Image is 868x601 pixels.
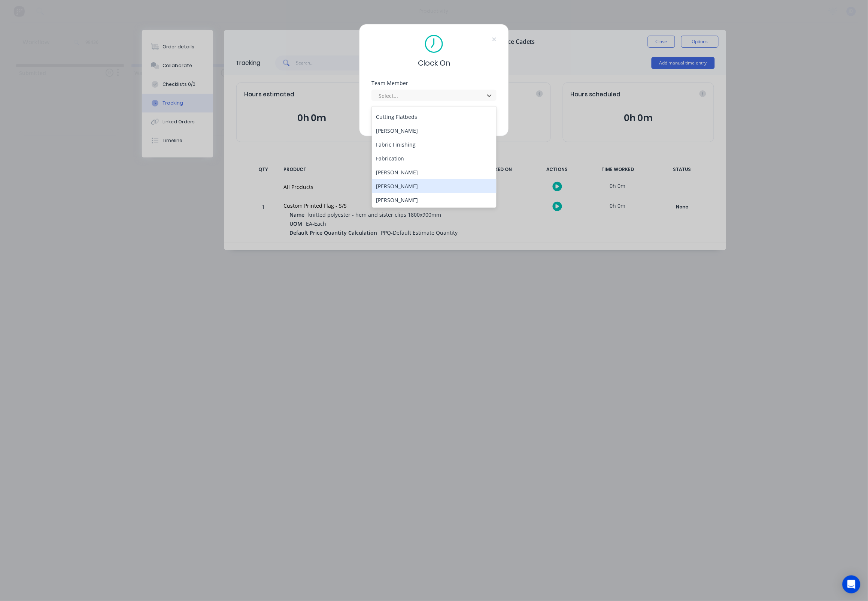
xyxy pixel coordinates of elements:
[418,57,450,69] span: Clock On
[372,165,497,179] div: [PERSON_NAME]
[372,138,497,151] div: Fabric Finishing
[372,193,497,207] div: [PERSON_NAME]
[843,576,861,594] div: Open Intercom Messenger
[372,124,497,138] div: [PERSON_NAME]
[372,179,497,193] div: [PERSON_NAME]
[372,110,497,124] div: Cutting Flatbeds
[371,81,497,86] div: Team Member
[372,207,497,221] div: [PERSON_NAME]
[372,151,497,165] div: Fabrication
